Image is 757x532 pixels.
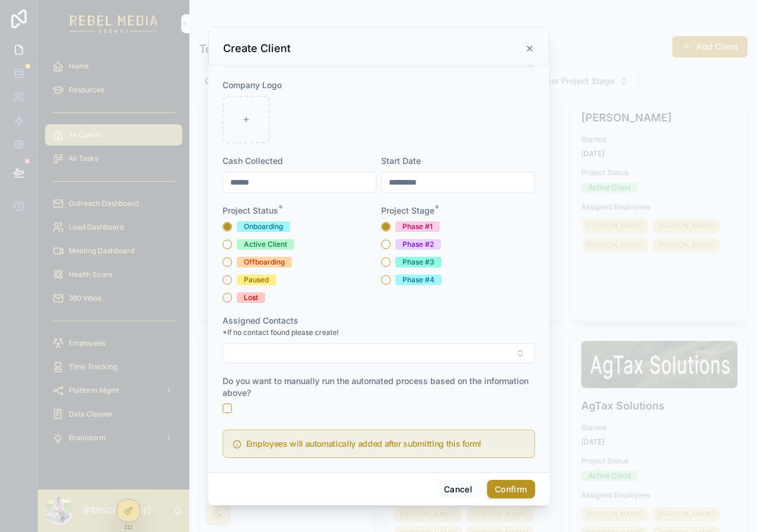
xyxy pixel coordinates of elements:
[402,275,434,285] div: Phase #4
[223,376,529,398] span: Do you want to manually run the automated process based on the information above?
[223,343,535,363] button: Select Button
[223,80,282,90] span: Company Logo
[402,239,434,250] div: Phase #2
[223,315,298,325] span: Assigned Contacts
[244,239,287,250] div: Active Client
[223,156,283,166] span: Cash Collected
[244,257,285,267] div: Offboarding
[381,205,434,215] span: Project Stage
[402,221,433,232] div: Phase #1
[223,328,339,337] span: *If no contact found please create!
[402,257,434,267] div: Phase #3
[244,292,258,303] div: Lost
[223,41,291,56] h3: Create Client
[381,156,421,166] span: Start Date
[487,480,534,499] button: Confirm
[436,480,480,499] button: Cancel
[244,221,283,232] div: Onboarding
[223,205,278,215] span: Project Status
[246,440,525,448] h5: Employees will automatically added after submitting this form!
[244,275,269,285] div: Paused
